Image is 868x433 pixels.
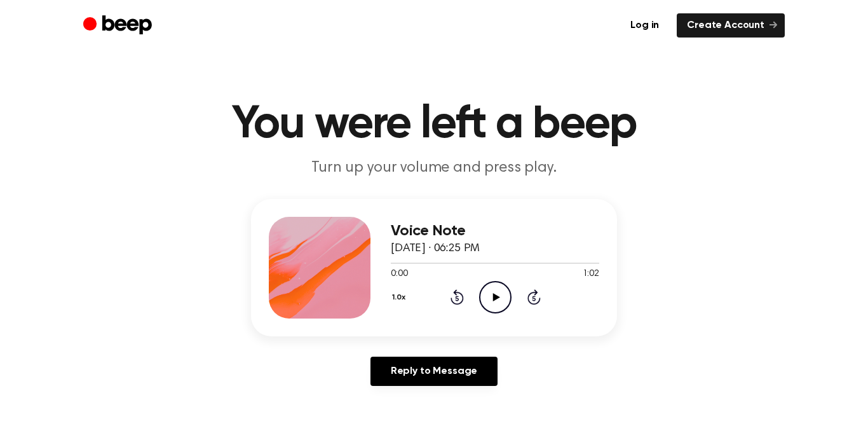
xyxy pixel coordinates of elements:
span: [DATE] · 06:25 PM [391,243,480,254]
a: Reply to Message [370,357,498,386]
a: Log in [620,13,669,38]
p: Turn up your volume and press play. [190,158,678,179]
h3: Voice Note [391,223,599,240]
span: 0:00 [391,268,407,281]
span: 1:02 [583,268,599,281]
h1: You were left a beep [109,102,759,148]
a: Create Account [677,13,785,38]
a: Beep [83,13,155,38]
button: 1.0x [391,287,410,308]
